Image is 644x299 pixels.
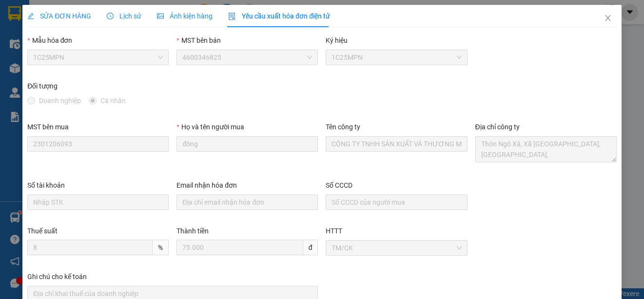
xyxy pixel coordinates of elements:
[326,36,348,44] label: Ký hiệu
[182,50,312,65] span: 4600346825
[176,194,318,210] input: Email nhận hóa đơn
[35,95,85,106] span: Doanh nghiệp
[228,13,236,20] img: icon
[176,136,318,152] input: Họ và tên người mua
[27,227,58,235] label: Thuế suất
[153,240,169,255] span: %
[176,181,237,189] label: Email nhận hóa đơn
[27,194,169,210] input: Số tài khoản
[594,5,622,32] button: Close
[107,12,141,20] span: Lịch sử
[27,13,34,19] span: edit
[27,123,69,131] label: MST bên mua
[176,123,244,131] label: Họ và tên người mua
[97,95,130,106] span: Cá nhân
[157,13,164,19] span: picture
[27,240,153,255] input: Thuế suất
[326,181,352,189] label: Số CCCD
[332,241,461,255] span: TM/CK
[33,50,163,65] span: 1C25MPN
[303,240,318,255] span: đ
[27,273,87,281] label: Ghi chú cho kế toán
[27,12,91,20] span: SỬA ĐƠN HÀNG
[27,82,58,90] label: Đối tượng
[326,123,360,131] label: Tên công ty
[326,227,342,235] label: HTTT
[332,50,461,65] span: 1C25MPN
[176,227,209,235] label: Thành tiền
[604,14,612,22] span: close
[228,12,330,20] span: Yêu cầu xuất hóa đơn điện tử
[475,123,520,131] label: Địa chỉ công ty
[27,36,72,44] label: Mẫu hóa đơn
[107,13,114,19] span: clock-circle
[157,12,213,20] span: Ảnh kiện hàng
[326,194,467,210] input: Số CCCD
[326,136,467,152] input: Tên công ty
[475,136,617,162] textarea: Địa chỉ công ty
[27,136,169,152] input: MST bên mua
[176,36,220,44] label: MST bên bán
[27,181,65,189] label: Số tài khoản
